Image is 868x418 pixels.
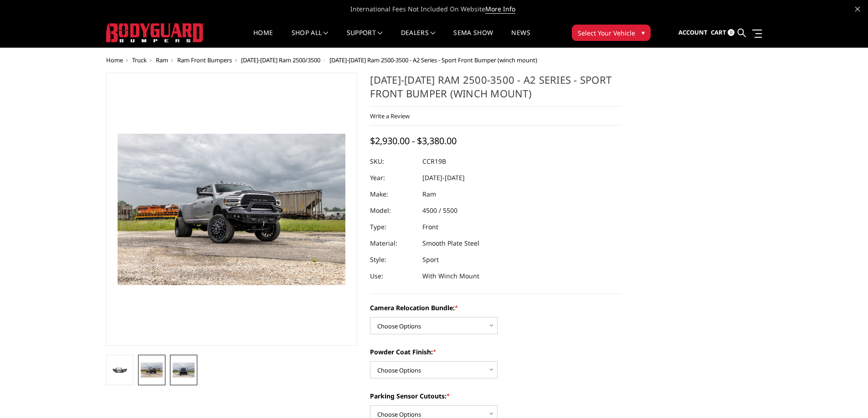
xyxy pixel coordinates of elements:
[370,135,457,147] span: $2,930.00 - $3,380.00
[106,73,358,346] a: 2019-2025 Ram 2500-3500 - A2 Series - Sport Front Bumper (winch mount)
[422,202,457,219] dd: 4500 / 5500
[329,56,537,64] span: [DATE]-[DATE] Ram 2500-3500 - A2 Series - Sport Front Bumper (winch mount)
[822,374,868,418] iframe: Chat Widget
[292,30,329,47] a: shop all
[109,365,131,375] img: 2019-2025 Ram 2500-3500 - A2 Series - Sport Front Bumper (winch mount)
[422,235,479,252] dd: Smooth Plate Steel
[370,186,416,202] dt: Make:
[678,20,708,45] a: Account
[370,391,621,401] label: Parking Sensor Cutouts:
[422,219,438,235] dd: Front
[422,186,436,202] dd: Ram
[141,363,163,377] img: 2019-2025 Ram 2500-3500 - A2 Series - Sport Front Bumper (winch mount)
[485,5,515,14] a: More Info
[132,56,147,64] a: Truck
[370,235,416,252] dt: Material:
[422,252,439,268] dd: Sport
[370,303,621,312] label: Camera Relocation Bundle:
[422,153,446,170] dd: CCR19B
[678,28,708,36] span: Account
[370,170,416,186] dt: Year:
[572,25,651,41] button: Select Your Vehicle
[642,28,645,37] span: ▾
[347,30,383,47] a: Support
[728,29,734,36] span: 0
[173,363,195,377] img: 2019-2025 Ram 2500-3500 - A2 Series - Sport Front Bumper (winch mount)
[177,56,232,64] a: Ram Front Bumpers
[253,30,273,47] a: Home
[422,268,479,284] dd: With Winch Mount
[711,20,734,45] a: Cart 0
[401,30,436,47] a: Dealers
[370,347,621,357] label: Powder Coat Finish:
[241,56,320,64] a: [DATE]-[DATE] Ram 2500/3500
[106,56,123,64] a: Home
[370,112,410,120] a: Write a Review
[370,73,621,107] h1: [DATE]-[DATE] Ram 2500-3500 - A2 Series - Sport Front Bumper (winch mount)
[370,153,416,170] dt: SKU:
[106,23,204,42] img: BODYGUARD BUMPERS
[370,268,416,284] dt: Use:
[370,202,416,219] dt: Model:
[370,252,416,268] dt: Style:
[711,28,726,36] span: Cart
[422,170,465,186] dd: [DATE]-[DATE]
[511,30,530,47] a: News
[370,219,416,235] dt: Type:
[156,56,168,64] a: Ram
[453,30,493,47] a: SEMA Show
[578,28,635,38] span: Select Your Vehicle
